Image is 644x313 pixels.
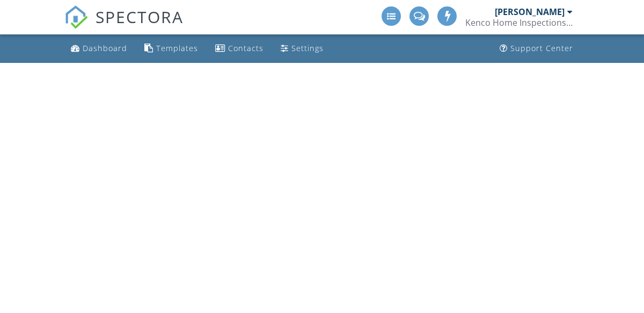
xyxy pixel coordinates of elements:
a: Settings [276,39,328,59]
a: Dashboard [67,39,131,59]
div: Contacts [228,43,264,53]
div: Settings [291,43,324,53]
div: [PERSON_NAME] [495,6,565,17]
div: Kenco Home Inspections Inc. [465,17,573,28]
span: SPECTORA [96,5,184,28]
div: Templates [156,43,198,53]
a: SPECTORA [64,15,184,37]
div: Support Center [510,43,573,53]
div: Dashboard [83,43,127,53]
a: Support Center [495,39,577,59]
a: Contacts [211,39,268,59]
a: Templates [140,39,202,59]
img: The Best Home Inspection Software - Spectora [64,5,88,29]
